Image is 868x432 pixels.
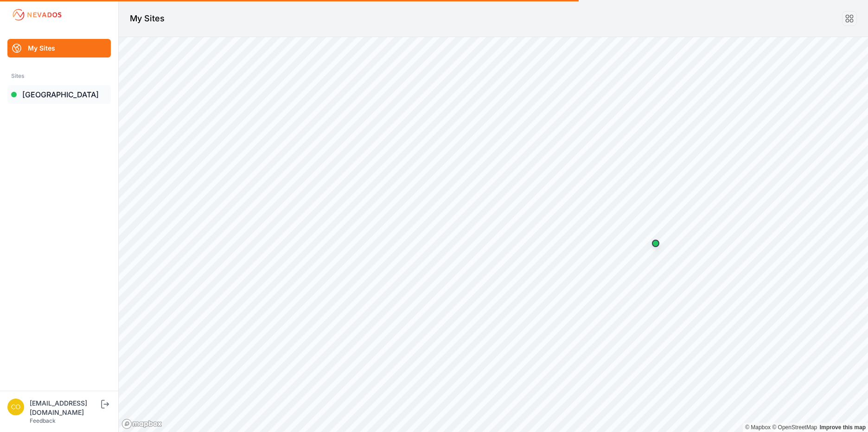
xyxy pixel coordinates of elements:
h1: My Sites [130,12,165,25]
a: Mapbox [745,424,771,431]
img: controlroomoperator@invenergy.com [7,399,24,415]
img: Nevados [11,7,63,22]
a: [GEOGRAPHIC_DATA] [7,85,111,104]
canvas: Map [119,37,868,432]
a: Mapbox logo [121,419,162,429]
div: [EMAIL_ADDRESS][DOMAIN_NAME] [30,399,99,417]
a: Map feedback [820,424,866,431]
a: OpenStreetMap [772,424,817,431]
div: Sites [11,70,107,82]
div: Map marker [646,234,665,253]
a: My Sites [7,39,111,57]
a: Feedback [30,417,56,424]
